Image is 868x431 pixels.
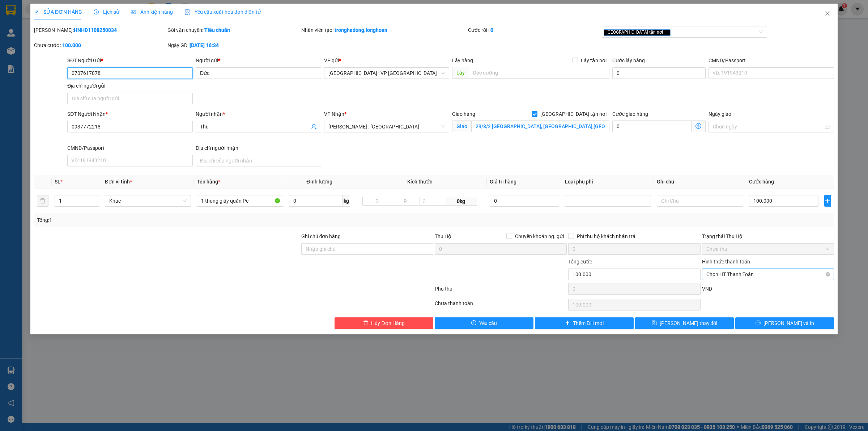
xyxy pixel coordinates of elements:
span: Thêm ĐH mới [573,319,604,327]
span: VP Nhận [324,111,344,117]
button: plusThêm ĐH mới [535,317,634,329]
div: SĐT Người Nhận [67,110,193,118]
span: up [93,197,97,201]
div: Phụ thu [434,285,567,297]
span: delete [363,320,368,326]
div: Tổng: 1 [37,216,335,224]
span: close-circle [826,272,830,276]
b: Tiêu chuẩn [204,27,230,33]
input: Ghi Chú [657,195,743,207]
div: Cước rồi : [468,26,600,34]
label: Hình thức thanh toán [702,259,750,265]
div: CMND/Passport [67,144,193,152]
span: Decrease Value [91,201,99,206]
input: C [420,197,446,206]
span: plus [825,198,831,204]
input: Địa chỉ của người nhận [196,155,321,166]
button: plus [824,195,831,207]
span: Increase Value [91,195,99,201]
span: Giá trị hàng [490,179,516,185]
span: Kích thước [407,179,432,185]
span: Tổng cước [568,259,592,265]
div: Người nhận [196,110,321,118]
div: Trạng thái Thu Hộ [702,232,834,240]
span: Khác [109,195,187,206]
input: D [362,197,391,206]
label: Cước lấy hàng [612,58,645,63]
span: SỬA ĐƠN HÀNG [34,9,82,15]
span: 16:34:01 [DATE] [3,50,45,56]
strong: CSKH: [20,16,38,22]
span: Yêu cầu [479,319,497,327]
b: [DATE] 16:34 [190,42,219,48]
span: 0kg [445,197,477,206]
span: Ảnh kiện hàng [131,9,173,15]
span: Phí thu hộ khách nhận trả [574,232,638,240]
span: down [93,202,97,206]
button: Close [817,4,838,24]
span: Chọn HT Thanh Toán [706,269,830,280]
span: plus [565,320,570,326]
span: CÔNG TY TNHH CHUYỂN PHÁT NHANH BẢO AN [63,16,133,29]
span: exclamation-circle [471,320,476,326]
span: VND [702,286,712,292]
span: SL [55,179,60,185]
input: VD: Bàn, Ghế [197,195,283,207]
div: Người gửi [196,56,321,64]
span: Chuyển khoản ng. gửi [512,232,567,240]
input: Giao tận nơi [471,121,609,132]
span: edit [34,9,39,14]
div: [PERSON_NAME]: [34,26,166,34]
span: close [664,30,668,34]
button: exclamation-circleYêu cầu [435,317,533,329]
span: Lấy tận nơi [578,56,609,64]
span: [GEOGRAPHIC_DATA] tận nơi [537,110,609,118]
span: Hủy Đơn Hàng [371,319,404,327]
button: printer[PERSON_NAME] và In [735,317,834,329]
button: delete [37,195,48,207]
b: HNHD1108250034 [74,27,117,33]
span: [PERSON_NAME] và In [763,319,814,327]
input: Dọc đường [469,67,609,79]
span: Giao [452,121,471,132]
span: printer [756,320,761,326]
div: Chưa cước : [34,41,166,49]
b: 100.000 [62,42,81,48]
label: Ghi chú đơn hàng [301,233,341,239]
span: Cước hàng [749,179,774,185]
th: Loại phụ phí [562,175,654,189]
span: Chưa thu [706,244,830,254]
span: Giao hàng [452,111,475,117]
span: picture [131,9,136,14]
div: Địa chỉ người gửi [67,82,193,90]
div: Chưa thanh toán [434,299,567,312]
span: [PERSON_NAME] thay đổi [660,319,718,327]
input: Ngày giao [713,123,823,131]
span: Hà Nội : VP Hà Đông [328,68,445,79]
span: user-add [311,124,317,130]
div: Địa chỉ người nhận [196,144,321,152]
span: Đơn vị tính [105,179,132,185]
div: CMND/Passport [709,56,834,64]
span: close [825,10,830,16]
label: Ngày giao [709,111,731,117]
div: Nhân viên tạo: [301,26,467,34]
span: Mã đơn: HNHD1108250034 [3,39,112,48]
input: Ghi chú đơn hàng [301,243,433,255]
span: Yêu cầu xuất hóa đơn điện tử [184,9,261,15]
div: SĐT Người Gửi [67,56,193,64]
strong: PHIẾU DÁN LÊN HÀNG [48,3,143,13]
th: Ghi chú [654,175,746,189]
span: [PHONE_NUMBER] [3,16,55,28]
span: Định lượng [307,179,332,185]
span: Lấy hàng [452,58,473,63]
div: Gói vận chuyển: [167,26,299,34]
input: R [391,197,420,206]
input: Cước giao hàng [612,121,692,132]
button: deleteHủy Đơn Hàng [335,317,433,329]
span: kg [343,195,350,207]
span: [GEOGRAPHIC_DATA] tận nơi [604,29,671,36]
span: Lấy [452,67,469,79]
b: 0 [490,27,493,33]
span: Hồ Chí Minh : Kho Quận 12 [328,121,445,132]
